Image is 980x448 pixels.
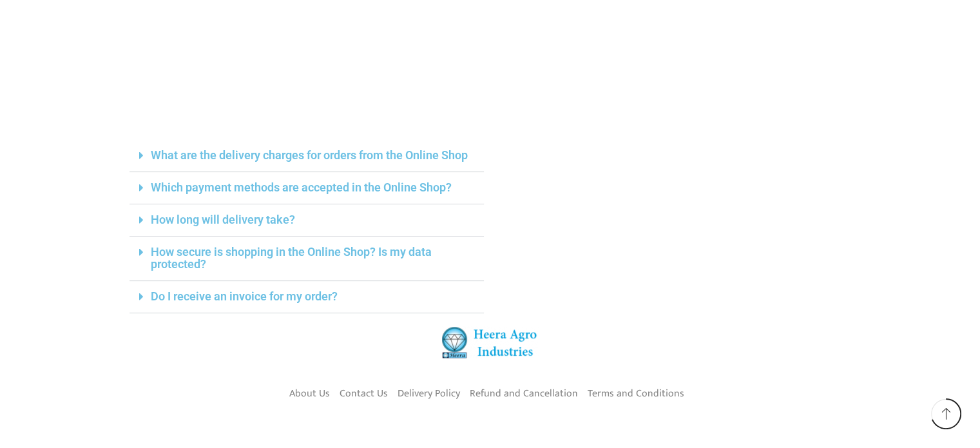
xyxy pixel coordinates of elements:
a: How secure is shopping in the Online Shop? Is my data protected? [151,245,432,271]
img: heera-logo-84.png [442,326,539,358]
a: About Us [289,382,330,404]
div: Do I receive an invoice for my order? [130,281,484,313]
a: How long will delivery take? [151,213,295,226]
div: How secure is shopping in the Online Shop? Is my data protected? [130,237,484,281]
a: Which payment methods are accepted in the Online Shop? [151,180,452,194]
a: Do I receive an invoice for my order? [151,289,338,303]
a: Refund and Cancellation [470,382,578,404]
div: How long will delivery take? [130,204,484,237]
a: Delivery Policy [398,382,460,404]
a: Contact Us [340,382,388,404]
a: Terms and Conditions [588,382,684,404]
div: Which payment methods are accepted in the Online Shop? [130,172,484,204]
